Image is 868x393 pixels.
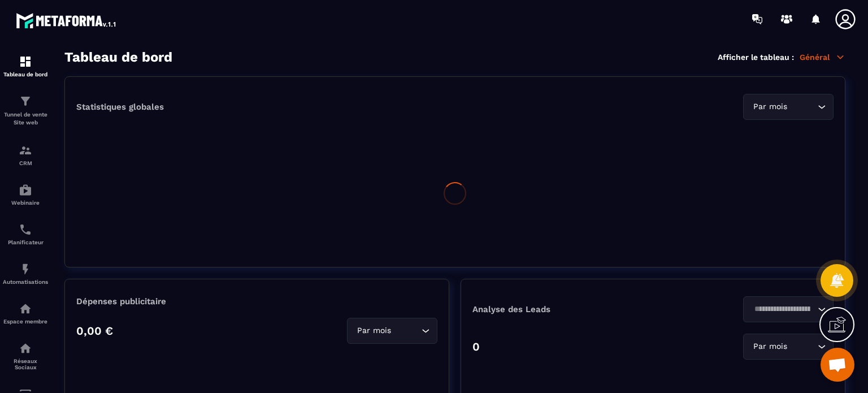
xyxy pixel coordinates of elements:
div: Search for option [347,318,437,344]
p: Webinaire [3,200,48,206]
div: Search for option [743,94,834,120]
p: Espace membre [3,318,48,325]
input: Search for option [789,101,815,113]
p: Planificateur [3,239,48,245]
input: Search for option [750,303,815,316]
a: social-networksocial-networkRéseaux Sociaux [3,333,48,379]
p: 0,00 € [76,324,113,338]
a: schedulerschedulerPlanificateur [3,214,48,254]
p: Général [800,52,845,62]
p: Réseaux Sociaux [3,358,48,370]
p: 0 [472,340,480,353]
img: formation [19,144,32,157]
span: Par mois [750,101,789,113]
p: Tunnel de vente Site web [3,111,48,127]
a: automationsautomationsEspace membre [3,293,48,333]
img: automations [19,302,32,316]
a: automationsautomationsWebinaire [3,175,48,214]
div: Ouvrir le chat [821,348,854,382]
a: formationformationTunnel de vente Site web [3,86,48,135]
p: CRM [3,160,48,166]
img: social-network [19,342,32,355]
h3: Tableau de bord [64,49,172,65]
p: Analyse des Leads [472,304,653,314]
input: Search for option [789,340,815,353]
input: Search for option [393,325,419,337]
img: logo [16,10,118,31]
div: Search for option [743,334,834,360]
span: Par mois [354,325,393,337]
a: formationformationTableau de bord [3,46,48,86]
p: Automatisations [3,279,48,285]
img: formation [19,94,32,108]
a: formationformationCRM [3,135,48,175]
span: Par mois [750,340,789,353]
p: Statistiques globales [76,102,164,112]
img: formation [19,55,32,68]
div: Search for option [743,296,834,322]
p: Dépenses publicitaire [76,296,437,306]
a: automationsautomationsAutomatisations [3,254,48,293]
img: scheduler [19,223,32,236]
p: Tableau de bord [3,71,48,77]
p: Afficher le tableau : [718,53,794,62]
img: automations [19,183,32,197]
img: automations [19,262,32,276]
